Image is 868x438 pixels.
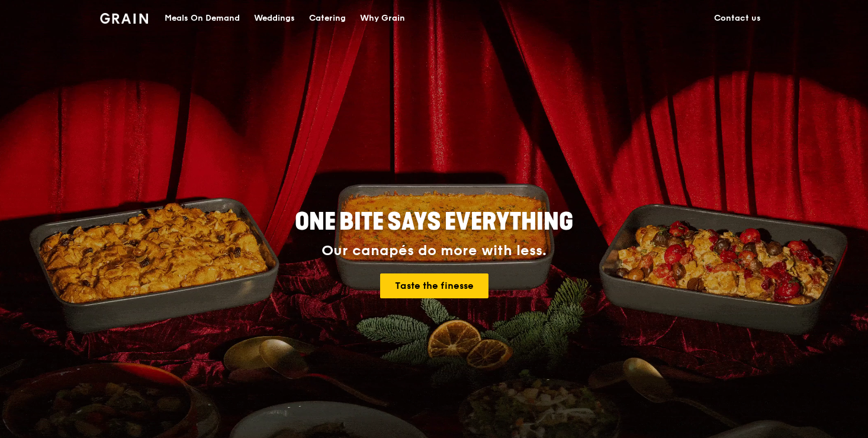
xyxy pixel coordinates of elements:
span: ONE BITE SAYS EVERYTHING [295,208,573,236]
img: Grain [100,13,148,24]
div: Our canapés do more with less. [221,243,647,259]
a: Taste the finesse [380,273,488,298]
a: Weddings [247,1,302,36]
div: Catering [309,1,346,36]
div: Meals On Demand [165,1,240,36]
a: Catering [302,1,353,36]
a: Why Grain [353,1,412,36]
a: Contact us [707,1,768,36]
div: Why Grain [360,1,405,36]
div: Weddings [254,1,295,36]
